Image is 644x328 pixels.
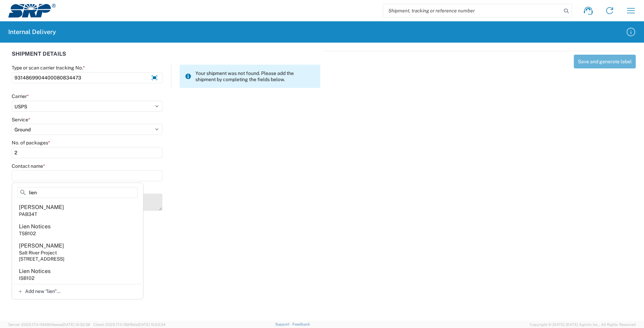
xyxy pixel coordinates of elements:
[530,321,636,328] span: Copyright © [DATE]-[DATE] Agistix Inc., All Rights Reserved
[19,250,57,256] div: Salt River Project
[19,242,64,250] div: [PERSON_NAME]
[138,322,165,327] span: [DATE] 10:23:34
[383,4,561,17] input: Shipment, tracking or reference number
[12,93,29,99] label: Carrier
[8,322,90,327] span: Server: 2025.17.0-1194904eeae
[12,51,320,65] div: SHIPMENT DETAILS
[12,140,50,146] label: No. of packages
[8,28,56,36] h2: Internal Delivery
[19,267,51,275] div: Lien Notices
[12,163,45,169] label: Contact name
[19,223,51,230] div: Lien Notices
[275,322,292,326] a: Support
[93,322,165,327] span: Client: 2025.17.0-159f9de
[12,65,85,71] label: Type or scan carrier tracking No.
[19,230,36,237] div: TSB102
[62,322,90,327] span: [DATE] 10:32:38
[19,211,37,217] div: PAB34T
[19,256,64,262] div: [STREET_ADDRESS]
[195,70,315,83] span: Your shipment was not found. Please add the shipment by completing the fields below.
[292,322,310,326] a: Feedback
[12,117,30,123] label: Service
[25,288,61,294] span: Add new "lien"...
[19,204,64,211] div: [PERSON_NAME]
[19,275,34,281] div: ISB102
[8,4,56,18] img: srp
